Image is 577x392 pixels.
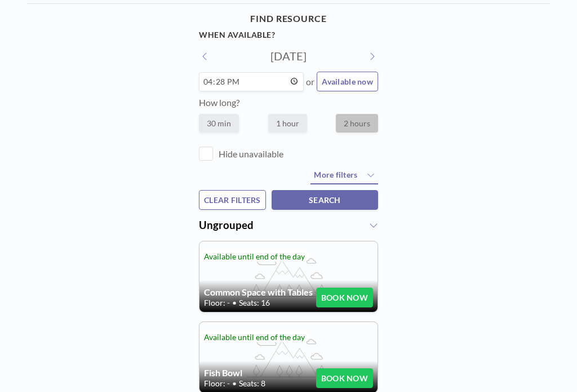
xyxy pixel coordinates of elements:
[204,195,261,205] span: CLEAR FILTERS
[232,298,237,308] span: •
[204,332,305,342] span: Available until end of the day
[199,190,266,210] button: CLEAR FILTERS
[232,378,237,389] span: •
[239,298,270,308] span: Seats: 16
[199,219,254,231] span: Ungrouped
[239,378,265,389] span: Seats: 8
[204,298,230,308] span: Floor: -
[317,72,378,91] button: Available now
[204,378,230,389] span: Floor: -
[268,114,307,133] label: 1 hour
[272,190,378,210] button: SEARCH
[316,288,373,307] button: BOOK NOW
[306,76,314,87] span: or
[204,252,305,261] span: Available until end of the day
[322,77,373,86] span: Available now
[219,148,283,160] label: Hide unavailable
[199,114,239,133] label: 30 min
[204,287,316,298] h4: Common Space with Tables
[310,166,378,184] button: More filters
[314,170,357,179] span: More filters
[199,8,378,29] h4: FIND RESOURCE
[336,114,378,133] label: 2 hours
[199,97,239,108] label: How long?
[204,367,316,378] h4: Fish Bowl
[316,368,373,388] button: BOOK NOW
[309,195,341,205] span: SEARCH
